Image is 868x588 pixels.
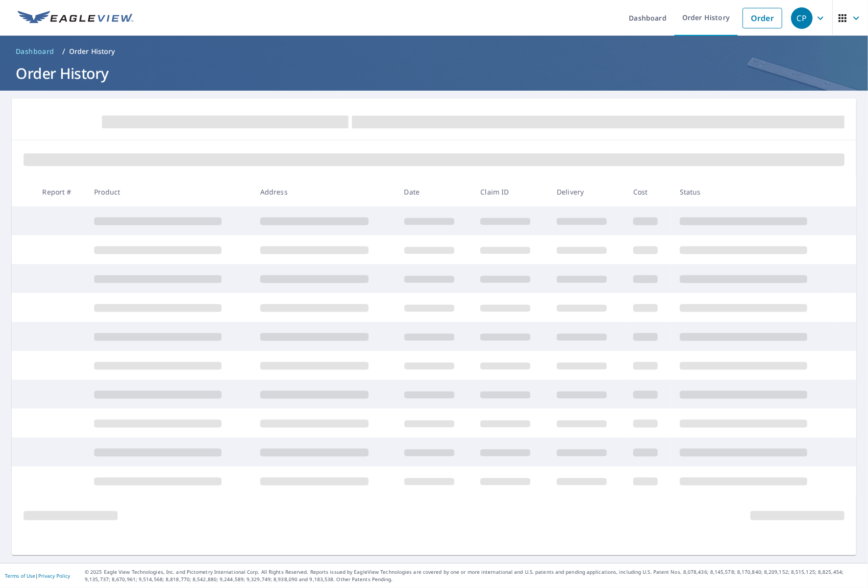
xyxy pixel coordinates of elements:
[18,11,133,25] img: EV Logo
[472,177,549,206] th: Claim ID
[5,572,35,579] a: Terms of Use
[85,568,863,583] p: © 2025 Eagle View Technologies, Inc. and Pictometry International Corp. All Rights Reserved. Repo...
[5,573,70,579] p: |
[791,7,813,29] div: CP
[397,177,473,206] th: Date
[69,47,115,56] p: Order History
[625,177,672,206] th: Cost
[86,177,252,206] th: Product
[62,46,65,57] li: /
[12,44,856,59] nav: breadcrumb
[34,177,86,206] th: Report #
[16,47,54,56] span: Dashboard
[672,177,838,206] th: Status
[12,44,58,59] a: Dashboard
[549,177,625,206] th: Delivery
[252,177,397,206] th: Address
[12,63,856,83] h1: Order History
[38,572,70,579] a: Privacy Policy
[743,8,782,28] a: Order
